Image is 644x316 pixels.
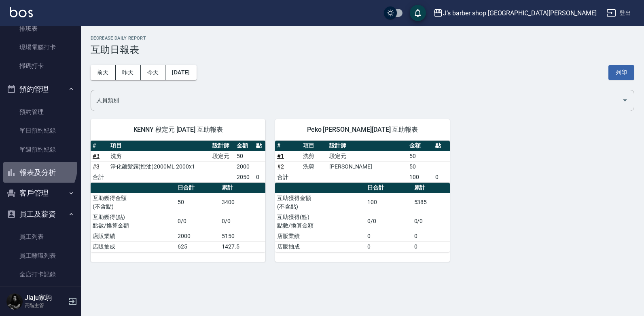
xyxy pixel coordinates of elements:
[365,231,412,241] td: 0
[91,36,634,41] h2: Decrease Daily Report
[3,162,78,183] button: 報表及分析
[91,141,108,151] th: #
[3,103,78,121] a: 預約管理
[407,141,433,151] th: 金額
[176,183,220,193] th: 日合計
[327,161,407,172] td: [PERSON_NAME]
[91,44,634,55] h3: 互助日報表
[108,151,211,161] td: 洗剪
[412,183,450,193] th: 累計
[275,141,450,183] table: a dense table
[25,302,66,309] p: 高階主管
[93,153,100,159] a: #3
[3,79,78,100] button: 預約管理
[301,161,327,172] td: 洗剪
[93,163,100,170] a: #3
[3,57,78,75] a: 掃碼打卡
[220,193,265,212] td: 3400
[433,172,450,182] td: 0
[407,151,433,161] td: 50
[220,212,265,231] td: 0/0
[235,161,254,172] td: 2000
[210,151,235,161] td: 段定元
[108,161,211,172] td: 淨化蘊髮露(控油)2000ML 2000x1
[365,193,412,212] td: 100
[412,193,450,212] td: 5385
[3,183,78,204] button: 客戶管理
[91,141,265,183] table: a dense table
[275,241,365,252] td: 店販抽成
[301,141,327,151] th: 項目
[3,19,78,38] a: 排班表
[25,294,66,302] h5: Jiaju家駒
[603,6,634,21] button: 登出
[220,183,265,193] th: 累計
[3,265,78,284] a: 全店打卡記錄
[176,212,220,231] td: 0/0
[410,5,426,21] button: save
[285,126,440,134] span: Peko [PERSON_NAME][DATE] 互助報表
[235,141,254,151] th: 金額
[235,172,254,182] td: 2050
[165,65,196,80] button: [DATE]
[108,141,211,151] th: 項目
[275,183,450,252] table: a dense table
[91,241,176,252] td: 店販抽成
[141,65,166,80] button: 今天
[91,231,176,241] td: 店販業績
[407,172,433,182] td: 100
[407,161,433,172] td: 50
[94,93,619,107] input: 人員名稱
[254,172,265,182] td: 0
[327,151,407,161] td: 段定元
[254,141,265,151] th: 點
[210,141,235,151] th: 設計師
[619,94,631,107] button: Open
[327,141,407,151] th: 設計師
[3,228,78,246] a: 員工列表
[10,7,33,17] img: Logo
[365,212,412,231] td: 0/0
[220,241,265,252] td: 1427.5
[6,293,23,310] img: Person
[3,204,78,225] button: 員工及薪資
[365,241,412,252] td: 0
[3,121,78,140] a: 單日預約紀錄
[220,231,265,241] td: 5150
[365,183,412,193] th: 日合計
[412,212,450,231] td: 0/0
[301,151,327,161] td: 洗剪
[176,231,220,241] td: 2000
[3,140,78,159] a: 單週預約紀錄
[412,241,450,252] td: 0
[3,38,78,57] a: 現場電腦打卡
[91,65,116,80] button: 前天
[275,141,301,151] th: #
[3,284,78,302] a: 考勤排班總表
[275,231,365,241] td: 店販業績
[91,212,176,231] td: 互助獲得(點) 點數/換算金額
[116,65,141,80] button: 昨天
[91,193,176,212] td: 互助獲得金額 (不含點)
[176,241,220,252] td: 625
[412,231,450,241] td: 0
[275,193,365,212] td: 互助獲得金額 (不含點)
[608,65,634,80] button: 列印
[430,5,600,21] button: J’s barber shop [GEOGRAPHIC_DATA][PERSON_NAME]
[275,212,365,231] td: 互助獲得(點) 點數/換算金額
[443,8,597,18] div: J’s barber shop [GEOGRAPHIC_DATA][PERSON_NAME]
[100,126,256,134] span: KENNY 段定元 [DATE] 互助報表
[277,153,284,159] a: #1
[91,172,108,182] td: 合計
[275,172,301,182] td: 合計
[235,151,254,161] td: 50
[176,193,220,212] td: 50
[91,183,265,252] table: a dense table
[277,163,284,170] a: #2
[3,246,78,265] a: 員工離職列表
[433,141,450,151] th: 點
